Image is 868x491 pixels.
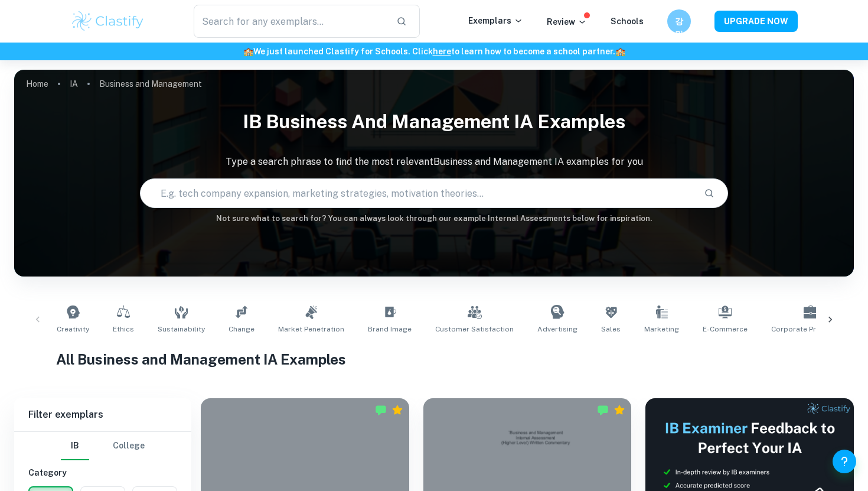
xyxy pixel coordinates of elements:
img: Marked [597,404,609,416]
h6: Category [28,466,177,479]
span: Sustainability [158,324,205,334]
span: 🏫 [243,47,253,56]
a: Home [26,76,48,92]
input: E.g. tech company expansion, marketing strategies, motivation theories... [141,177,694,210]
span: Advertising [537,324,577,334]
span: Corporate Profitability [771,324,850,334]
button: Help and Feedback [833,450,856,473]
p: Type a search phrase to find the most relevant Business and Management IA examples for you [14,155,854,169]
div: Premium [614,404,625,416]
span: Customer Satisfaction [435,324,514,334]
button: IB [61,432,89,460]
h6: Filter exemplars [14,398,191,431]
h1: All Business and Management IA Examples [56,349,812,370]
img: Clastify logo [70,9,145,33]
button: UPGRADE NOW [714,11,798,32]
span: Marketing [644,324,679,334]
h6: We just launched Clastify for Schools. Click to learn how to become a school partner. [2,45,866,58]
a: IA [70,76,78,92]
span: Market Penetration [278,324,344,334]
a: here [433,47,451,56]
button: 강민 [667,9,691,33]
span: E-commerce [703,324,748,334]
h6: Not sure what to search for? You can always look through our example Internal Assessments below f... [14,213,854,225]
h1: IB Business and Management IA examples [14,103,854,141]
div: Filter type choice [61,432,145,460]
a: Schools [611,17,644,26]
button: Search [699,183,719,203]
span: Sales [601,324,621,334]
p: Review [547,15,587,28]
p: Exemplars [468,14,523,27]
img: Marked [375,404,387,416]
input: Search for any exemplars... [194,5,387,38]
span: Creativity [57,324,89,334]
span: Change [229,324,254,334]
button: College [113,432,145,460]
h6: 강민 [673,15,686,28]
span: Brand Image [368,324,412,334]
p: Business and Management [99,77,202,90]
span: Ethics [113,324,134,334]
div: Premium [391,404,403,416]
span: 🏫 [615,47,625,56]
